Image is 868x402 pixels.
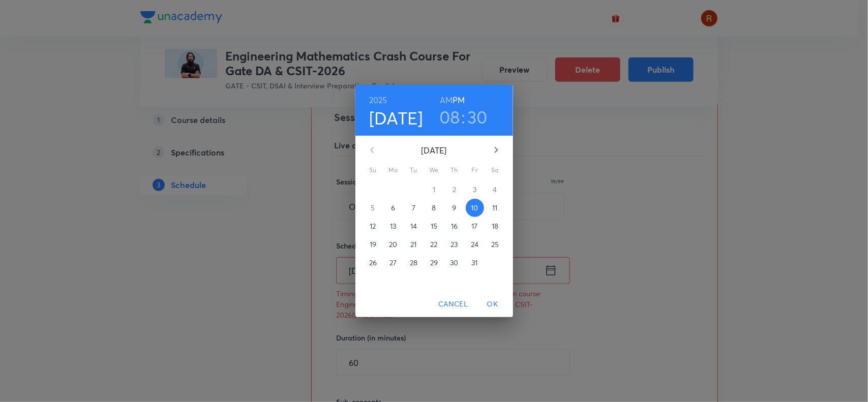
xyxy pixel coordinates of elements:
h3: : [461,106,465,128]
button: 2025 [369,93,387,107]
span: OK [481,298,505,311]
p: 31 [471,258,477,268]
button: Cancel [434,295,472,314]
button: 21 [405,235,423,254]
p: 29 [430,258,438,268]
button: 16 [445,217,464,235]
button: 27 [384,254,403,272]
span: Mo [384,165,403,175]
button: 30 [467,106,488,128]
span: Fr [466,165,484,175]
span: Su [364,165,382,175]
button: 15 [425,217,443,235]
button: 23 [445,235,464,254]
button: 30 [445,254,464,272]
button: 26 [364,254,382,272]
p: [DATE] [384,144,484,157]
button: AM [440,93,453,107]
button: 10 [466,199,484,217]
button: 8 [425,199,443,217]
button: 6 [384,199,403,217]
button: 31 [466,254,484,272]
p: 22 [430,239,437,250]
button: 18 [486,217,504,235]
p: 25 [491,239,499,250]
button: 17 [466,217,484,235]
p: 12 [370,221,376,231]
p: 9 [452,203,456,213]
button: 13 [384,217,403,235]
button: [DATE] [369,107,423,129]
p: 13 [390,221,396,231]
button: 12 [364,217,382,235]
button: 19 [364,235,382,254]
button: 20 [384,235,403,254]
p: 20 [389,239,397,250]
button: 29 [425,254,443,272]
button: OK [476,295,509,314]
button: 25 [486,235,504,254]
p: 21 [410,239,416,250]
p: 11 [492,203,497,213]
p: 27 [390,258,397,268]
button: PM [453,93,465,107]
button: 28 [405,254,423,272]
button: 14 [405,217,423,235]
span: Th [445,165,464,175]
button: 24 [466,235,484,254]
p: 17 [471,221,477,231]
button: 7 [405,199,423,217]
p: 23 [451,239,458,250]
p: 14 [410,221,417,231]
button: 22 [425,235,443,254]
span: Tu [405,165,423,175]
p: 6 [391,203,395,213]
p: 28 [410,258,417,268]
span: Sa [486,165,504,175]
span: We [425,165,443,175]
p: 30 [450,258,458,268]
p: 16 [451,221,458,231]
button: 9 [445,199,464,217]
span: Cancel [438,298,468,311]
p: 19 [370,239,376,250]
p: 10 [471,203,478,213]
button: 08 [439,106,460,128]
p: 7 [412,203,415,213]
p: 26 [369,258,377,268]
p: 24 [471,239,478,250]
p: 8 [432,203,436,213]
p: 15 [431,221,437,231]
button: 11 [486,199,504,217]
p: 18 [492,221,498,231]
